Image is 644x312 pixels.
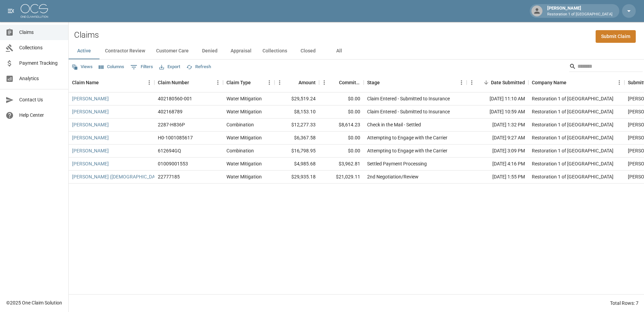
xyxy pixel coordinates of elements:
[367,108,450,115] div: Claim Entered - Submitted to Insurance
[491,73,525,92] div: Date Submitted
[4,4,18,18] button: open drawer
[72,160,109,167] a: [PERSON_NAME]
[154,73,223,92] div: Claim Number
[467,171,528,184] div: [DATE] 1:55 PM
[319,77,329,88] button: Menu
[319,145,364,158] div: $0.00
[319,118,364,132] div: $8,614.23
[319,73,364,92] div: Committed Amount
[467,118,528,132] div: [DATE] 1:32 PM
[19,96,63,103] span: Contact Us
[545,5,615,17] div: [PERSON_NAME]
[226,173,262,180] div: Water Mitigation
[298,73,316,92] div: Amount
[6,299,62,306] div: © 2025 One Claim Solution
[532,95,613,102] div: Restoration 1 of Grand Rapids
[274,105,319,118] div: $8,153.10
[274,132,319,145] div: $6,367.58
[274,145,319,158] div: $16,798.95
[72,108,109,115] a: [PERSON_NAME]
[158,95,192,102] div: 402180560-001
[367,134,447,141] div: Attempting to Engage with the Carrier
[319,132,364,145] div: $0.00
[99,43,151,59] button: Contractor Review
[532,160,613,167] div: Restoration 1 of Grand Rapids
[614,77,624,88] button: Menu
[158,173,180,180] div: 22777185
[532,147,613,154] div: Restoration 1 of Grand Rapids
[274,92,319,105] div: $29,519.24
[274,171,319,184] div: $29,935.18
[129,62,155,73] button: Show filters
[226,134,262,141] div: Water Mitigation
[293,43,324,59] button: Closed
[185,62,213,72] button: Refresh
[151,43,194,59] button: Customer Care
[74,30,99,40] h2: Claims
[367,121,421,128] div: Check in the Mail - Settled
[319,105,364,118] div: $0.00
[226,147,254,154] div: Combination
[226,73,251,92] div: Claim Type
[158,160,188,167] div: 01009001553
[319,92,364,105] div: $0.00
[456,77,467,88] button: Menu
[364,73,467,92] div: Stage
[481,78,491,87] button: Sort
[367,173,419,180] div: 2nd Negotiation/Review
[226,121,254,128] div: Combination
[324,43,354,59] button: All
[467,105,528,118] div: [DATE] 10:59 AM
[158,73,189,92] div: Claim Number
[189,78,199,87] button: Sort
[158,134,193,141] div: H0-1001085617
[70,62,94,72] button: Views
[467,92,528,105] div: [DATE] 11:10 AM
[158,121,185,128] div: 2287-H836P
[72,73,99,92] div: Claim Name
[274,118,319,132] div: $12,277.33
[532,134,613,141] div: Restoration 1 of Grand Rapids
[367,73,380,92] div: Stage
[144,77,154,88] button: Menu
[226,160,262,167] div: Water Mitigation
[566,78,576,87] button: Sort
[72,134,109,141] a: [PERSON_NAME]
[19,75,63,82] span: Analytics
[367,160,427,167] div: Settled Payment Processing
[319,158,364,171] div: $3,962.81
[72,121,109,128] a: [PERSON_NAME]
[213,77,223,88] button: Menu
[226,108,262,115] div: Water Mitigation
[532,73,566,92] div: Company Name
[532,108,613,115] div: Restoration 1 of Grand Rapids
[19,44,63,51] span: Collections
[72,147,109,154] a: [PERSON_NAME]
[367,95,450,102] div: Claim Entered - Submitted to Insurance
[467,158,528,171] div: [DATE] 4:16 PM
[380,78,389,87] button: Sort
[367,147,447,154] div: Attempting to Engage with the Carrier
[19,60,63,67] span: Payment Tracking
[226,95,262,102] div: Water Mitigation
[158,108,183,115] div: 402168789
[596,30,636,43] a: Submit Claim
[19,112,63,119] span: Help Center
[99,78,108,87] button: Sort
[289,78,298,87] button: Sort
[329,78,339,87] button: Sort
[157,62,182,72] button: Export
[251,78,260,87] button: Sort
[319,171,364,184] div: $21,029.11
[69,43,644,59] div: dynamic tabs
[610,300,639,307] div: Total Rows: 7
[69,73,154,92] div: Claim Name
[97,62,126,72] button: Select columns
[257,43,293,59] button: Collections
[547,12,612,17] p: Restoration 1 of [GEOGRAPHIC_DATA]
[194,43,225,59] button: Denied
[72,95,109,102] a: [PERSON_NAME]
[21,4,48,18] img: ocs-logo-white-transparent.png
[467,77,477,88] button: Menu
[264,77,274,88] button: Menu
